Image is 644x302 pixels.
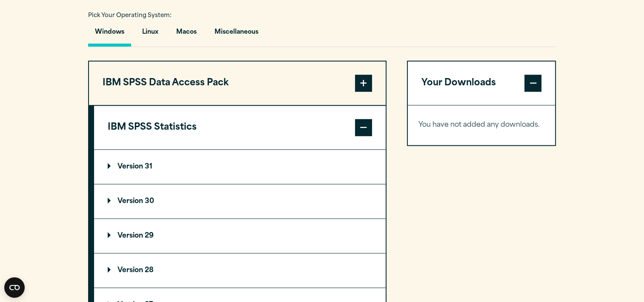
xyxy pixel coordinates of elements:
[94,253,386,287] summary: Version 28
[108,267,154,274] p: Version 28
[108,163,152,170] p: Version 31
[169,22,203,46] button: Macos
[89,61,386,105] button: IBM SPSS Data Access Pack
[108,198,154,205] p: Version 30
[418,119,545,131] p: You have not added any downloads.
[94,150,386,184] summary: Version 31
[88,13,172,18] span: Pick Your Operating System:
[4,277,25,298] button: Open CMP widget
[135,22,165,46] button: Linux
[94,219,386,253] summary: Version 29
[408,61,555,105] button: Your Downloads
[94,184,386,218] summary: Version 30
[208,22,265,46] button: Miscellaneous
[94,106,386,149] button: IBM SPSS Statistics
[408,105,555,145] div: Your Downloads
[108,232,154,239] p: Version 29
[88,22,131,46] button: Windows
